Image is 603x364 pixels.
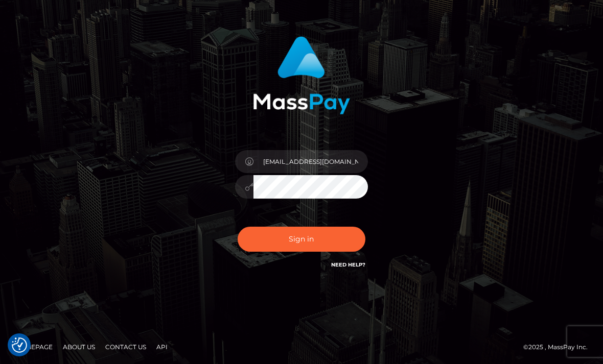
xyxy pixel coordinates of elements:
[331,261,365,268] a: Need Help?
[253,36,350,114] img: MassPay Login
[523,342,595,353] div: © 2025 , MassPay Inc.
[11,339,57,355] a: Homepage
[238,227,365,252] button: Sign in
[12,337,27,353] button: Consent Preferences
[253,150,368,173] input: Username...
[12,337,27,353] img: Revisit consent button
[152,339,172,355] a: API
[101,339,150,355] a: Contact Us
[59,339,99,355] a: About Us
